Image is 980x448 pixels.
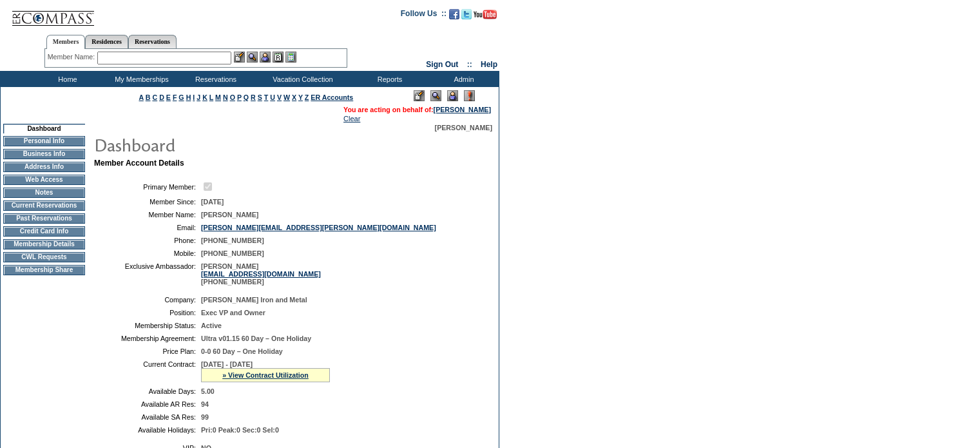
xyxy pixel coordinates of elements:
td: Web Access [3,175,85,185]
a: Become our fan on Facebook [449,13,459,21]
td: Phone: [99,237,196,244]
span: [PHONE_NUMBER] [201,249,264,257]
a: T [264,93,269,101]
img: Follow us on Twitter [461,9,472,19]
td: Membership Agreement: [99,335,196,342]
a: » View Contract Utilization [222,371,309,379]
a: [PERSON_NAME] [434,106,491,113]
a: Q [244,93,249,101]
a: J [197,93,200,101]
a: F [173,93,177,101]
td: Notes [3,188,85,198]
a: C [152,93,157,101]
span: [DATE] - [DATE] [201,360,253,368]
span: [PERSON_NAME] [PHONE_NUMBER] [201,262,321,286]
span: 99 [201,413,209,421]
a: G [178,93,184,101]
a: Subscribe to our YouTube Channel [474,13,497,21]
a: Sign Out [426,60,458,69]
td: Primary Member: [99,180,196,193]
img: View Mode [430,90,441,101]
img: Log Concern/Member Elevation [464,90,475,101]
img: View [247,52,258,63]
td: Vacation Collection [251,71,351,87]
a: [EMAIL_ADDRESS][DOMAIN_NAME] [201,270,321,278]
td: Past Reservations [3,213,85,224]
a: X [292,93,296,101]
span: [PERSON_NAME] Iron and Metal [201,296,307,304]
span: 0-0 60 Day – One Holiday [201,347,283,355]
span: [PHONE_NUMBER] [201,237,264,244]
span: Ultra v01.15 60 Day – One Holiday [201,335,311,342]
a: D [159,93,164,101]
span: [PERSON_NAME] [201,211,258,219]
span: 94 [201,400,209,408]
td: Position: [99,309,196,317]
a: U [270,93,275,101]
td: Company: [99,296,196,304]
td: Personal Info [3,136,85,146]
td: Available Days: [99,387,196,395]
td: Available AR Res: [99,400,196,408]
span: Active [201,322,222,329]
img: pgTtlDashboard.gif [93,131,351,157]
a: B [146,93,151,101]
div: Member Name: [48,52,97,63]
span: [DATE] [201,198,224,206]
td: Membership Status: [99,322,196,329]
a: Reservations [128,35,177,48]
td: Available Holidays: [99,426,196,434]
td: Business Info [3,149,85,159]
td: Address Info [3,162,85,172]
img: Edit Mode [414,90,425,101]
a: K [202,93,207,101]
img: b_calculator.gif [285,52,296,63]
td: Home [29,71,103,87]
a: Follow us on Twitter [461,13,472,21]
td: Member Name: [99,211,196,219]
td: Reservations [177,71,251,87]
img: Reservations [273,52,283,63]
a: W [283,93,290,101]
a: R [251,93,256,101]
td: Current Contract: [99,360,196,382]
td: My Memberships [103,71,177,87]
td: Exclusive Ambassador: [99,262,196,286]
a: ER Accounts [311,93,353,101]
a: N [223,93,228,101]
td: Follow Us :: [401,8,447,23]
a: S [258,93,262,101]
td: Price Plan: [99,347,196,355]
span: :: [467,60,472,69]
img: b_edit.gif [234,52,245,63]
a: H [186,93,191,101]
td: Membership Share [3,265,85,275]
td: Membership Details [3,239,85,249]
span: Exec VP and Owner [201,309,265,317]
td: Admin [425,71,499,87]
a: M [215,93,221,101]
img: Impersonate [260,52,271,63]
img: Become our fan on Facebook [449,9,459,19]
td: Email: [99,224,196,231]
a: P [237,93,242,101]
a: I [193,93,195,101]
a: [PERSON_NAME][EMAIL_ADDRESS][PERSON_NAME][DOMAIN_NAME] [201,224,436,231]
b: Member Account Details [94,159,184,168]
img: Impersonate [447,90,458,101]
td: Available SA Res: [99,413,196,421]
span: 5.00 [201,387,215,395]
a: Y [298,93,303,101]
span: [PERSON_NAME] [435,124,492,131]
span: Pri:0 Peak:0 Sec:0 Sel:0 [201,426,279,434]
td: Mobile: [99,249,196,257]
a: O [230,93,235,101]
a: V [277,93,282,101]
td: Reports [351,71,425,87]
a: L [209,93,213,101]
td: Current Reservations [3,200,85,211]
a: A [139,93,144,101]
a: Residences [85,35,128,48]
td: Member Since: [99,198,196,206]
td: Dashboard [3,124,85,133]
